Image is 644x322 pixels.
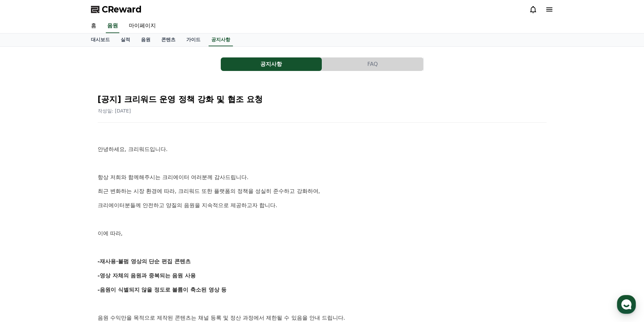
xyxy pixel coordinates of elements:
[98,145,547,154] p: 안녕하세요, 크리워드입니다.
[91,4,142,15] a: CReward
[106,19,119,33] a: 음원
[221,57,322,71] button: 공지사항
[136,33,156,46] a: 음원
[115,33,136,46] a: 실적
[98,229,547,238] p: 이에 따라,
[98,272,196,279] strong: -영상 자체의 음원과 중복되는 음원 사용
[156,33,181,46] a: 콘텐츠
[98,108,131,114] span: 작성일: [DATE]
[98,173,547,182] p: 항상 저희와 함께해주시는 크리에이터 여러분께 감사드립니다.
[209,33,233,46] a: 공지사항
[98,94,547,105] h2: [공지] 크리워드 운영 정책 강화 및 협조 요청
[322,57,423,71] button: FAQ
[123,19,161,33] a: 마이페이지
[86,19,102,33] a: 홈
[221,57,322,71] a: 공지사항
[98,258,191,265] strong: -재사용·불펌 영상의 단순 편집 콘텐츠
[102,4,142,15] span: CReward
[98,187,547,196] p: 최근 변화하는 시장 환경에 따라, 크리워드 또한 플랫폼의 정책을 성실히 준수하고 강화하여,
[98,287,227,293] strong: -음원이 식별되지 않을 정도로 볼륨이 축소된 영상 등
[86,33,115,46] a: 대시보드
[98,201,547,210] p: 크리에이터분들께 안전하고 양질의 음원을 지속적으로 제공하고자 합니다.
[181,33,206,46] a: 가이드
